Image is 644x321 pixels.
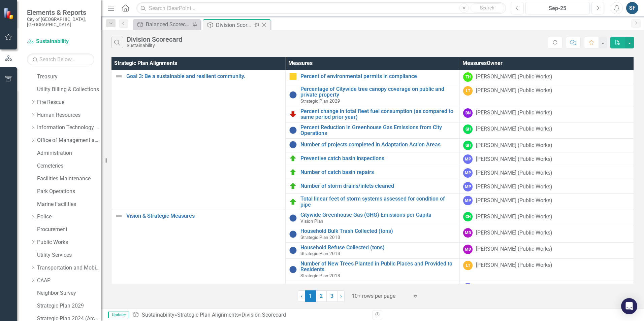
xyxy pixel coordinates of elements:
[127,43,182,48] div: Sustainability
[316,290,327,302] a: 2
[37,162,101,170] a: Cemeteries
[27,8,94,16] span: Elements & Reports
[300,124,456,136] a: Percent Reduction in Greenhouse Gas Emissions from City Operations
[135,20,190,29] a: Balanced Scorecard
[480,5,494,10] span: Search
[289,246,297,254] img: Information Unavailable
[3,8,15,20] img: ClearPoint Strategy
[37,137,101,144] a: Office of Management and Budget
[289,154,297,163] img: Proceeding as Planned
[300,155,456,162] a: Preventive catch basin inspections
[340,293,342,299] span: ›
[241,312,286,318] div: Division Scorecard
[528,4,587,12] div: Sep-25
[289,110,297,118] img: Reviewing for Improvement
[289,182,297,190] img: Proceeding as Planned
[286,180,460,194] td: Double-Click to Edit Right Click for Context Menu
[286,139,460,152] td: Double-Click to Edit Right Click for Context Menu
[300,108,456,120] a: Percent change in total fleet fuel consumption (as compared to same period prior year)
[476,87,552,95] div: [PERSON_NAME] (Public Works)
[286,122,460,138] td: Double-Click to Edit Right Click for Context Menu
[286,258,460,281] td: Double-Click to Edit Right Click for Context Menu
[476,142,552,149] div: [PERSON_NAME] (Public Works)
[463,168,473,178] div: MP
[286,152,460,166] td: Double-Click to Edit Right Click for Context Menu
[300,98,340,104] span: Strategic Plan 2029
[115,212,123,220] img: Not Defined
[463,141,473,150] div: GH
[463,154,473,164] div: MP
[463,182,473,191] div: MP
[37,302,101,310] a: Strategic Plan 2029
[300,218,323,224] span: Vision Plan
[300,73,456,79] a: Percent of environmental permits in compliance
[136,2,506,14] input: Search ClearPoint...
[476,155,552,163] div: [PERSON_NAME] (Public Works)
[463,72,473,82] div: TH
[37,264,101,272] a: Transportation and Mobility
[476,197,552,205] div: [PERSON_NAME] (Public Works)
[37,124,101,132] a: Information Technology Services
[463,261,473,270] div: LT
[286,226,460,242] td: Double-Click to Edit Right Click for Context Menu
[146,20,190,29] div: Balanced Scorecard
[37,149,101,157] a: Administration
[126,73,282,79] a: Goal 3: Be a sustainable and resilient community.
[27,38,94,45] a: Sustainability
[300,273,340,278] span: Strategic Plan 2018
[476,229,552,237] div: [PERSON_NAME] (Public Works)
[476,125,552,133] div: [PERSON_NAME] (Public Works)
[476,245,552,253] div: [PERSON_NAME] (Public Works)
[289,168,297,176] img: Proceeding as Planned
[476,73,552,81] div: [PERSON_NAME] (Public Works)
[142,312,174,318] a: Sustainability
[476,213,552,221] div: [PERSON_NAME] (Public Works)
[289,72,297,80] img: Monitoring Progress
[286,84,460,106] td: Double-Click to Edit Right Click for Context Menu
[37,86,101,94] a: Utility Billing & Collections
[37,277,101,285] a: CAAP
[305,290,316,302] span: 1
[525,2,590,14] button: Sep-25
[300,142,456,148] a: Number of projects completed in Adaptation Action Areas
[463,283,473,292] div: MP
[476,169,552,177] div: [PERSON_NAME] (Public Works)
[289,265,297,274] img: Information Unavailable
[111,70,286,210] td: Double-Click to Edit Right Click for Context Menu
[37,226,101,234] a: Procurement
[37,111,101,119] a: Human Resources
[27,16,94,28] small: City of [GEOGRAPHIC_DATA], [GEOGRAPHIC_DATA]
[289,283,297,291] img: Reviewing for Improvement
[289,91,297,99] img: Information Unavailable
[300,245,456,251] a: Household Refuse Collected (tons)
[471,3,504,13] button: Search
[463,245,473,254] div: MD
[108,312,129,318] span: Updater
[476,183,552,191] div: [PERSON_NAME] (Public Works)
[115,72,123,80] img: Not Defined
[300,212,456,218] a: Citywide Greenhouse Gas (GHG) Emissions per Capita
[463,196,473,205] div: MP
[289,230,297,238] img: Information Unavailable
[289,126,297,134] img: Information Unavailable
[476,109,552,117] div: [PERSON_NAME] (Public Works)
[127,36,182,43] div: Division Scorecard
[289,141,297,149] img: Information Unavailable
[37,289,101,297] a: Neighbor Survey
[37,251,101,259] a: Utility Services
[37,239,101,246] a: Public Works
[216,21,252,29] div: Division Scorecard
[126,213,282,219] a: Vision & Strategic Measures
[300,183,456,189] a: Number of storm drains/inlets cleaned
[177,312,239,318] a: Strategic Plan Alignments
[300,261,456,273] a: Number of New Trees Planted in Public Places and Provided to Residents
[463,108,473,118] div: DN
[37,213,101,221] a: Police
[37,201,101,208] a: Marine Facilities
[27,53,94,65] input: Search Below...
[463,124,473,134] div: GH
[626,2,638,14] button: SF
[37,73,101,81] a: Treasury
[300,235,340,240] span: Strategic Plan 2018
[300,196,456,208] a: Total linear feet of storm systems assessed for condition of pipe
